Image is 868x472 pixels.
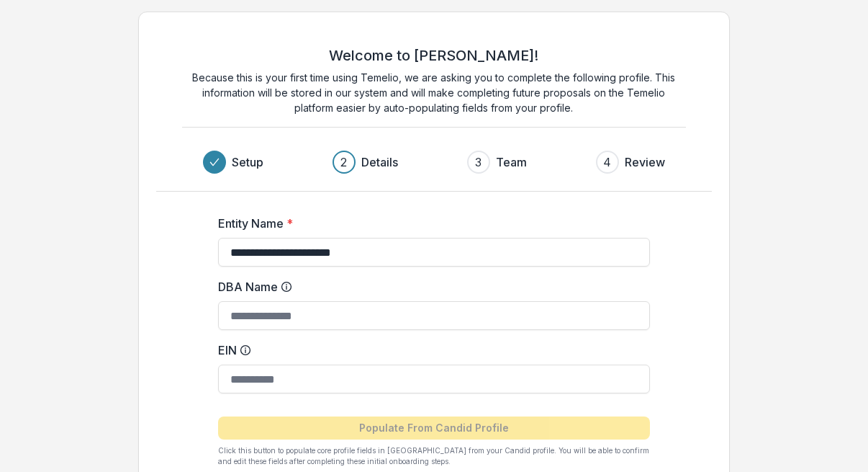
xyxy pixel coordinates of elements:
h3: Review [625,153,665,171]
h3: Details [361,153,398,171]
p: Because this is your first time using Temelio, we are asking you to complete the following profil... [182,70,686,115]
div: Progress [203,151,665,174]
div: 4 [603,153,611,171]
button: Populate From Candid Profile [218,417,650,440]
label: EIN [218,342,641,359]
h2: Welcome to [PERSON_NAME]! [329,47,538,64]
label: Entity Name [218,215,641,232]
div: 2 [340,153,347,171]
label: DBA Name [218,278,641,295]
h3: Setup [232,153,263,171]
h3: Team [496,153,527,171]
p: Click this button to populate core profile fields in [GEOGRAPHIC_DATA] from your Candid profile. ... [218,445,650,467]
div: 3 [475,153,482,171]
